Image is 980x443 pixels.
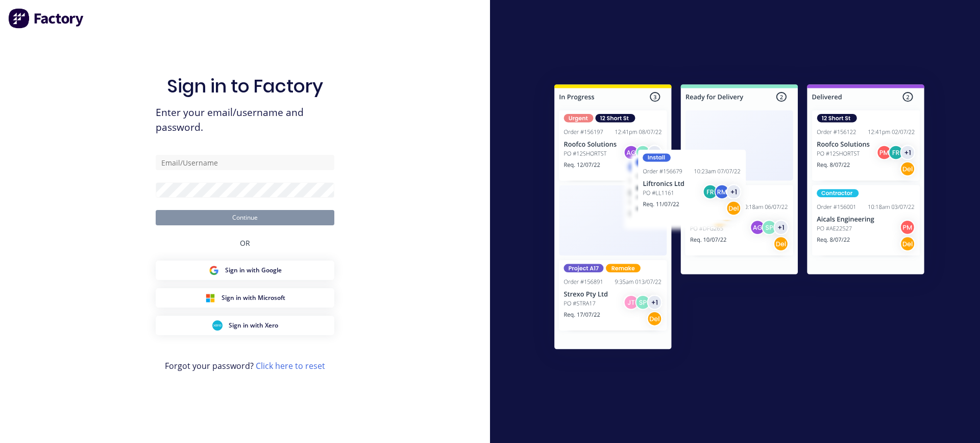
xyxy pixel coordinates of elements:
[165,360,325,372] span: Forgot your password?
[225,266,282,275] span: Sign in with Google
[156,316,334,335] button: Xero Sign inSign in with Xero
[156,261,334,280] button: Google Sign inSign in with Google
[8,8,85,29] img: Factory
[229,321,278,330] span: Sign in with Xero
[167,75,323,97] h1: Sign in to Factory
[156,210,334,225] button: Continue
[532,64,947,374] img: Sign in
[209,265,219,275] img: Google Sign in
[222,293,285,302] span: Sign in with Microsoft
[156,155,334,170] input: Email/Username
[240,225,250,261] div: OR
[156,288,334,308] button: Microsoft Sign inSign in with Microsoft
[156,105,334,135] span: Enter your email/username and password.
[205,293,215,303] img: Microsoft Sign in
[212,320,223,331] img: Xero Sign in
[256,360,325,371] a: Click here to reset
